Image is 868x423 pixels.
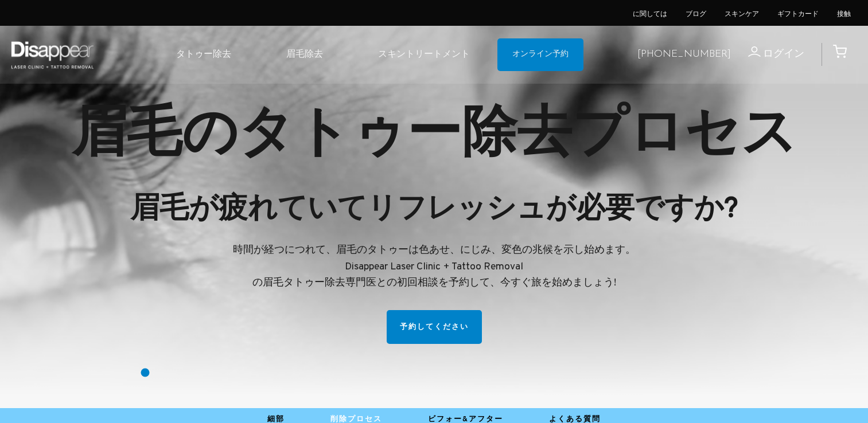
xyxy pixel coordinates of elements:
[637,46,731,63] a: [PHONE_NUMBER]
[387,310,482,344] a: 予約してください
[633,10,667,19] a: に関しては
[725,10,759,19] a: スキンケア
[731,46,804,63] a: ログイン
[69,242,799,292] p: 時間が経つにつれて、眉毛のタトゥーは色あせ、にじみ、変色の兆候を示し始めます。 Disappear Laser Clinic + Tattoo Removal の眉毛タトゥー除去専門医との初回相...
[259,37,351,72] a: 眉毛除去
[497,38,583,72] a: オンライン予約
[69,110,799,163] h1: 眉毛のタトゥー除去プロセス
[130,191,738,228] small: 眉毛が疲れていてリフレッシュが必要ですか?
[351,37,497,72] a: スキントリートメント
[837,10,851,19] a: 接触
[777,10,819,19] a: ギフトカード
[763,48,804,61] span: ログイン
[9,34,96,75] img: Disappear - オーストラリア、シドニーのレーザークリニックとタトゥー除去サービス
[686,10,706,19] a: ブログ
[149,37,259,72] a: タトゥー除去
